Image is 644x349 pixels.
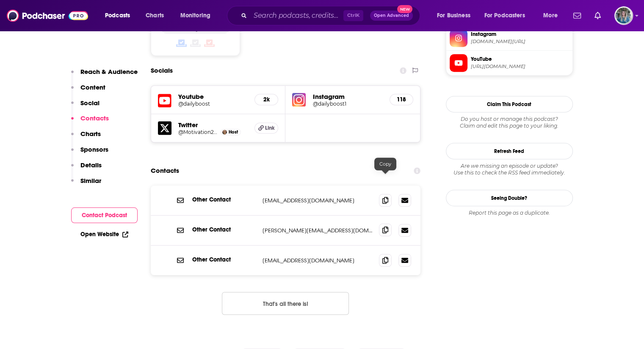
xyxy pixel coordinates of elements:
a: Link [254,123,278,134]
a: Show notifications dropdown [591,8,604,23]
a: @dailyboost1 [312,101,383,107]
p: Contacts [80,114,109,122]
p: Reach & Audience [80,68,138,76]
button: Content [71,83,105,99]
button: Sponsors [71,145,108,161]
span: Charts [146,10,164,22]
img: Podchaser - Follow, Share and Rate Podcasts [7,8,88,24]
img: Scott Smith [222,130,227,134]
button: Reach & Audience [71,68,138,83]
p: Charts [80,130,101,138]
span: instagram.com/dailyboost1 [471,38,569,45]
span: Host [229,129,238,135]
h5: Instagram [312,93,383,101]
button: Details [71,161,102,177]
button: Contacts [71,114,109,130]
div: Claim and edit this page to your liking. [446,116,573,129]
button: Show profile menu [614,6,633,25]
span: Link [265,125,275,131]
a: @Motivation2Move [178,129,219,135]
span: For Business [437,10,470,22]
h5: Youtube [178,93,248,101]
p: Other Contact [192,196,256,203]
span: https://www.youtube.com/@dailyboost [471,63,569,70]
p: Other Contact [192,256,256,263]
p: [EMAIL_ADDRESS][DOMAIN_NAME] [263,197,373,204]
button: Similar [71,177,101,192]
p: Sponsors [80,145,108,153]
h2: Socials [151,63,173,79]
a: Instagram[DOMAIN_NAME][URL] [450,29,569,47]
h5: 2k [262,96,271,103]
p: Other Contact [192,226,256,233]
button: open menu [431,9,481,22]
span: Instagram [471,30,569,38]
a: YouTube[URL][DOMAIN_NAME] [450,54,569,72]
div: Report this page as a duplicate. [446,210,573,216]
a: Open Website [80,231,128,238]
h5: 118 [397,96,406,103]
span: For Podcasters [484,10,525,22]
a: Seeing Double? [446,190,573,206]
div: Copy [374,158,396,170]
button: Charts [71,130,101,145]
h2: Contacts [151,163,179,179]
p: Content [80,83,105,91]
span: Do you host or manage this podcast? [446,116,573,123]
span: Podcasts [105,10,130,22]
p: Details [80,161,102,169]
p: [PERSON_NAME][EMAIL_ADDRESS][DOMAIN_NAME] [263,227,373,234]
span: YouTube [471,55,569,63]
button: open menu [537,9,568,22]
a: @dailyboost [178,101,248,107]
p: Similar [80,177,101,185]
div: Search podcasts, credits, & more... [235,6,428,25]
span: New [397,5,412,13]
button: Open AdvancedNew [370,11,413,21]
span: Monitoring [180,10,210,22]
span: Ctrl K [343,10,363,21]
button: open menu [174,9,221,22]
span: More [543,10,558,22]
button: Contact Podcast [71,207,138,223]
button: Social [71,99,100,115]
img: iconImage [292,93,306,106]
input: Search podcasts, credits, & more... [250,9,343,22]
p: [EMAIL_ADDRESS][DOMAIN_NAME] [263,257,373,264]
div: Are we missing an episode or update? Use this to check the RSS feed immediately. [446,163,573,176]
button: open menu [99,9,141,22]
button: Refresh Feed [446,143,573,159]
h5: Twitter [178,121,248,129]
img: User Profile [614,6,633,25]
span: Logged in as EllaDavidson [614,6,633,25]
button: Claim This Podcast [446,96,573,112]
button: open menu [479,9,537,22]
a: Charts [140,9,169,22]
a: Show notifications dropdown [570,8,584,23]
p: Social [80,99,100,107]
button: Nothing here. [222,292,349,315]
span: Open Advanced [374,14,409,18]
